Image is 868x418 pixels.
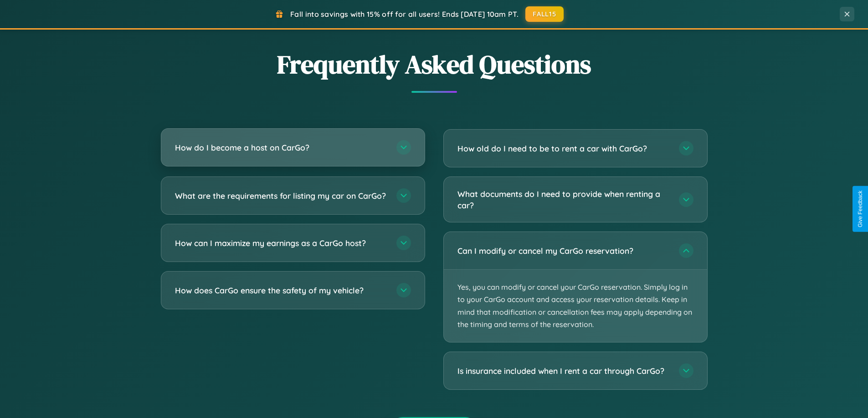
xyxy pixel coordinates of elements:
[175,142,387,153] h3: How do I become a host on CarGo?
[457,365,670,377] h3: Is insurance included when I rent a car through CarGo?
[857,191,863,227] div: Give Feedback
[457,143,670,154] h3: How old do I need to be to rent a car with CarGo?
[290,10,519,19] span: Fall into savings with 15% off for all users! Ends [DATE] 10am PT.
[175,237,387,249] h3: How can I maximize my earnings as a CarGo host?
[175,285,387,296] h3: How does CarGo ensure the safety of my vehicle?
[161,47,708,82] h2: Frequently Asked Questions
[457,245,670,257] h3: Can I modify or cancel my CarGo reservation?
[444,270,707,342] p: Yes, you can modify or cancel your CarGo reservation. Simply log in to your CarGo account and acc...
[175,190,387,201] h3: What are the requirements for listing my car on CarGo?
[525,6,564,22] button: FALL15
[457,188,670,211] h3: What documents do I need to provide when renting a car?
